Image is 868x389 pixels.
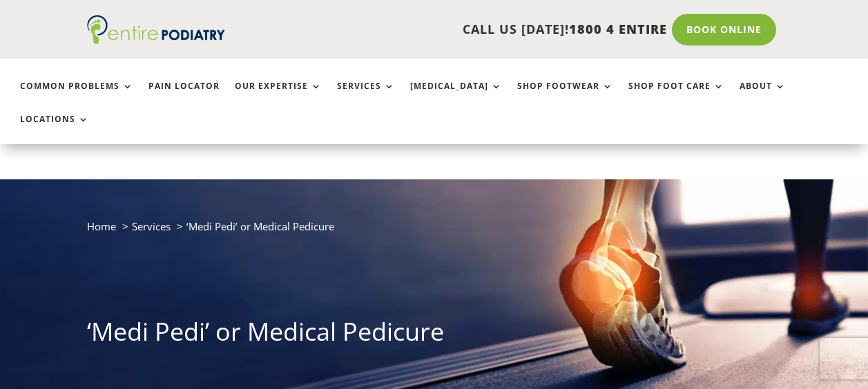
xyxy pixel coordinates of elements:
[517,81,613,111] a: Shop Footwear
[87,15,225,44] img: logo (1)
[569,21,667,37] span: 1800 4 ENTIRE
[337,81,395,111] a: Services
[740,81,786,111] a: About
[410,81,502,111] a: [MEDICAL_DATA]
[87,315,782,356] h1: ‘Medi Pedi’ or Medical Pedicure
[235,81,322,111] a: Our Expertise
[148,81,220,111] a: Pain Locator
[186,219,334,233] span: ‘Medi Pedi’ or Medical Pedicure
[87,217,782,246] nav: breadcrumb
[242,21,667,39] p: CALL US [DATE]!
[20,114,89,144] a: Locations
[672,14,776,46] a: Book Online
[87,33,225,47] a: Entire Podiatry
[628,81,724,111] a: Shop Foot Care
[87,219,116,233] a: Home
[132,219,171,233] a: Services
[20,81,133,111] a: Common Problems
